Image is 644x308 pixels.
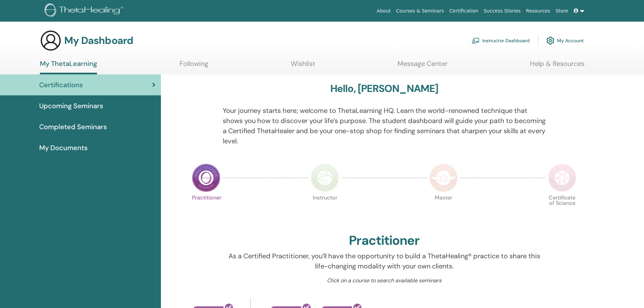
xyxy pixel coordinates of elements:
[311,195,339,223] p: Instructor
[39,143,88,153] span: My Documents
[481,5,523,17] a: Success Stories
[429,164,458,192] img: Master
[472,33,530,48] a: Instructor Dashboard
[374,5,393,17] a: About
[447,5,481,17] a: Certification
[398,60,448,73] a: Message Center
[330,82,438,95] h3: Hello, [PERSON_NAME]
[223,277,546,285] p: Click on a course to search available seminars
[192,195,220,223] p: Practitioner
[180,60,208,73] a: Following
[40,30,62,51] img: generic-user-icon.jpg
[223,251,546,271] p: As a Certified Practitioner, you’ll have the opportunity to build a ThetaHealing® practice to sha...
[223,105,546,146] p: Your journey starts here; welcome to ThetaLearning HQ. Learn the world-renowned technique that sh...
[291,60,315,73] a: Wishlist
[39,101,103,111] span: Upcoming Seminars
[429,195,458,223] p: Master
[39,80,83,90] span: Certifications
[553,5,571,17] a: Store
[64,34,133,47] h3: My Dashboard
[548,195,576,223] p: Certificate of Science
[349,233,420,248] h2: Practitioner
[311,164,339,192] img: Instructor
[546,33,584,48] a: My Account
[523,5,553,17] a: Resources
[192,164,220,192] img: Practitioner
[393,5,447,17] a: Courses & Seminars
[40,60,97,74] a: My ThetaLearning
[472,38,480,44] img: chalkboard-teacher.svg
[546,35,554,46] img: cog.svg
[45,3,125,19] img: logo.png
[548,164,576,192] img: Certificate of Science
[530,60,585,73] a: Help & Resources
[39,122,107,132] span: Completed Seminars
